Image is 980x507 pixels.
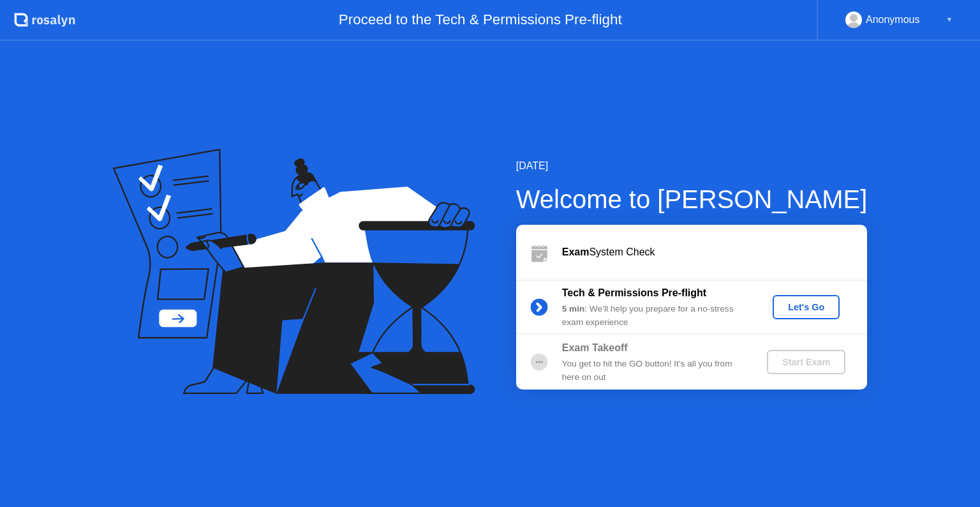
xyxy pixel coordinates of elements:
div: System Check [562,245,867,260]
button: Start Exam [767,350,845,374]
div: Let's Go [778,302,835,312]
b: Tech & Permissions Pre-flight [562,287,706,298]
button: Let's Go [773,295,840,319]
div: You get to hit the GO button! It’s all you from here on out [562,358,746,384]
div: [DATE] [516,158,868,174]
b: 5 min [562,304,585,314]
div: Anonymous [866,11,920,28]
div: ▼ [946,11,953,28]
b: Exam [562,246,590,257]
b: Exam Takeoff [562,342,628,353]
div: Start Exam [772,357,840,367]
div: Welcome to [PERSON_NAME] [516,180,868,218]
div: : We’ll help you prepare for a no-stress exam experience [562,303,746,329]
